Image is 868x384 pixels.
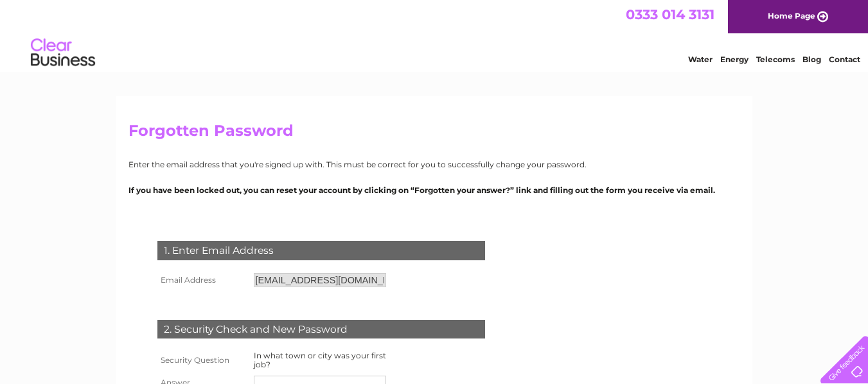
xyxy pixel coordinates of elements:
[154,270,251,290] th: Email Address
[720,54,748,64] a: Energy
[30,33,96,72] img: logo.png
[131,7,738,62] div: Clear Business is a trading name of Verastar Limited (registered in [GEOGRAPHIC_DATA] No. 3667643...
[154,348,251,372] th: Security Question
[128,122,740,146] h2: Forgotten Password
[128,158,740,171] p: Enter the email address that you're signed up with. This must be correct for you to successfully ...
[756,54,795,64] a: Telecoms
[829,54,860,64] a: Contact
[157,320,485,339] div: 2. Security Check and New Password
[128,184,740,196] p: If you have been locked out, you can reset your account by clicking on “Forgotten your answer?” l...
[802,54,821,64] a: Blog
[626,6,714,22] a: 0333 014 3131
[157,241,485,260] div: 1. Enter Email Address
[688,54,713,64] a: Water
[254,351,386,369] label: In what town or city was your first job?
